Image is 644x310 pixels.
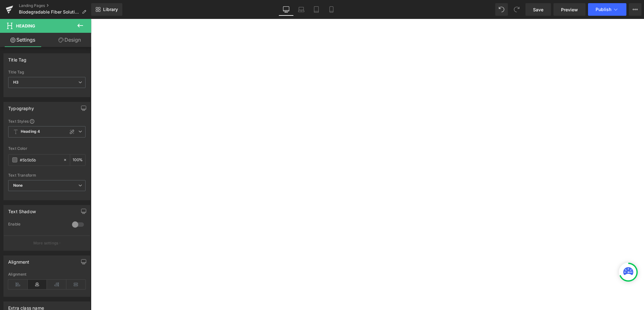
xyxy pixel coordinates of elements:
button: Redo [510,3,523,16]
span: Publish [596,7,611,12]
span: Library [103,7,118,12]
a: Mobile [324,3,339,16]
p: More settings [33,240,58,246]
div: Text Color [8,146,86,151]
div: Typography [8,102,34,111]
b: H3 [13,80,19,85]
a: New Library [91,3,122,16]
a: Preview [553,3,586,16]
div: Text Styles [8,119,86,124]
div: Title Tag [8,70,86,74]
div: Alignment [8,272,86,277]
b: Heading 4 [21,129,40,134]
a: Laptop [294,3,309,16]
span: Biodegradable Fiber Solutions for Farm & Agriculture | Hemptique [19,9,79,15]
div: Text Shadow [8,205,36,214]
button: More [629,3,641,16]
a: Desktop [279,3,294,16]
div: Alignment [8,256,30,265]
input: Color [20,156,60,163]
span: Preview [561,6,578,13]
button: Publish [588,3,626,16]
b: None [13,183,23,188]
a: Landing Pages [19,3,91,8]
div: Text Transform [8,173,86,178]
a: Design [47,33,92,47]
a: Tablet [309,3,324,16]
div: % [70,155,85,166]
div: Title Tag [8,54,27,62]
div: Enable [8,222,66,228]
button: Undo [495,3,508,16]
span: Heading [16,23,35,28]
button: More settings [4,236,90,250]
span: Save [533,6,543,13]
